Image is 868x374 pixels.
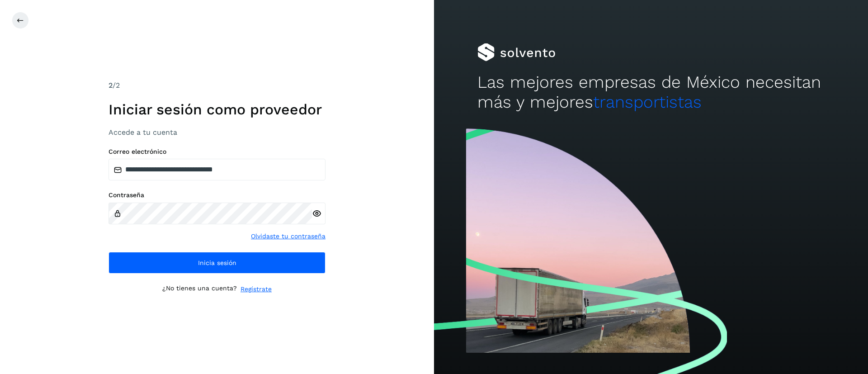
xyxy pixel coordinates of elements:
[108,252,325,274] button: Inicia sesión
[251,232,325,241] a: Olvidaste tu contraseña
[108,128,325,137] h3: Accede a tu cuenta
[477,72,825,113] h2: Las mejores empresas de México necesitan más y mejores
[241,284,272,294] a: Regístrate
[162,284,237,294] p: ¿No tienes una cuenta?
[198,260,236,266] span: Inicia sesión
[108,191,325,199] label: Contraseña
[108,148,325,156] label: Correo electrónico
[593,92,702,112] span: transportistas
[108,101,325,118] h1: Iniciar sesión como proveedor
[108,81,113,90] span: 2
[108,80,325,91] div: /2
